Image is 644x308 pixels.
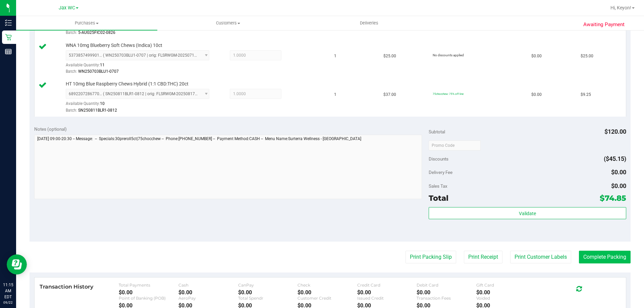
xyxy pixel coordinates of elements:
span: Total [429,193,448,203]
span: WNA 10mg Blueberry Soft Chews (Indica) 10ct [66,42,162,49]
span: SN250811BLR1-0812 [78,108,117,113]
span: 1 [334,91,336,98]
span: Deliveries [351,20,387,26]
span: Hi, Keyon! [610,5,631,10]
button: Print Customer Labels [510,251,571,263]
span: 5-AUG25FIC02-0826 [78,30,115,35]
span: $120.00 [604,128,626,135]
button: Complete Packing [579,251,631,263]
span: Purchases [16,20,157,26]
input: Promo Code [429,140,481,150]
div: $0.00 [357,289,417,296]
span: Delivery Fee [429,170,452,175]
button: Validate [429,207,626,219]
span: 11 [100,63,105,67]
span: HT 10mg Blue Raspberry Chews Hybrid (1:1 CBD:THC) 20ct [66,81,189,87]
span: ($45.15) [604,155,626,162]
button: Print Receipt [464,251,502,263]
div: $0.00 [238,289,298,296]
span: $25.00 [383,53,396,59]
span: Validate [519,211,536,216]
span: Batch: [66,30,77,35]
div: $0.00 [476,289,536,296]
span: $0.00 [611,169,626,176]
span: Sales Tax [429,183,447,189]
div: Gift Card [476,283,536,288]
div: $0.00 [417,289,476,296]
div: $0.00 [178,289,238,296]
div: $0.00 [298,289,357,296]
div: AeroPay [178,296,238,301]
div: CanPay [238,283,298,288]
a: Customers [157,16,299,30]
span: $0.00 [611,182,626,189]
span: $0.00 [531,53,542,59]
span: $74.85 [600,193,626,203]
div: Customer Credit [298,296,357,301]
span: Discounts [429,153,448,165]
div: Available Quantity: [66,99,217,112]
a: Deliveries [299,16,440,30]
inline-svg: Retail [5,34,12,41]
div: Total Spendr [238,296,298,301]
div: Point of Banking (POB) [119,296,178,301]
span: Jax WC [59,5,75,11]
span: Batch: [66,69,77,74]
div: $0.00 [119,289,178,296]
inline-svg: Reports [5,48,12,55]
span: WN250703BLU1-0707 [78,69,119,74]
div: Transaction Fees [417,296,476,301]
p: 11:15 AM EDT [3,282,13,300]
span: $37.00 [383,91,396,98]
inline-svg: Inventory [5,19,12,26]
span: Awaiting Payment [583,21,625,28]
span: $9.25 [581,91,591,98]
p: 09/22 [3,300,13,305]
span: $0.00 [531,91,542,98]
span: $25.00 [581,53,593,59]
span: Customers [158,20,298,26]
span: 1 [334,53,336,59]
div: Issued Credit [357,296,417,301]
span: Batch: [66,108,77,113]
a: Purchases [16,16,157,30]
div: Credit Card [357,283,417,288]
div: Check [298,283,357,288]
div: Cash [178,283,238,288]
div: Voided [476,296,536,301]
div: Total Payments [119,283,178,288]
span: Notes (optional) [34,126,67,132]
button: Print Packing Slip [406,251,456,263]
span: 10 [100,101,105,106]
iframe: Resource center [7,254,27,274]
div: Debit Card [417,283,476,288]
span: 75chocchew: 75% off line [433,92,464,96]
div: Available Quantity: [66,60,217,73]
span: Subtotal [429,129,445,134]
span: No discounts applied [433,53,464,57]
